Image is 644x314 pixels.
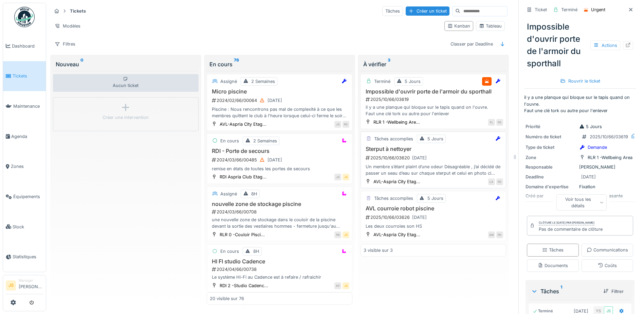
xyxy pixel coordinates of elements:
[539,221,594,225] div: Clôturé le [DATE] par [PERSON_NAME]
[210,165,349,172] div: remise en états de toutes les portes de secours
[479,23,502,29] div: Tableau
[251,78,275,85] div: 2 Semaines
[427,136,443,142] div: 5 Jours
[209,60,350,68] div: En cours
[103,114,149,121] div: Créer une intervention
[382,6,403,16] div: Tâches
[210,258,349,265] h3: HI FI studio Cadence
[268,157,282,163] div: [DATE]
[526,164,634,170] div: [PERSON_NAME]
[13,193,43,200] span: Équipements
[388,60,390,68] sup: 3
[268,97,282,104] div: [DATE]
[220,191,237,197] div: Assigné
[365,96,503,103] div: 2025/10/66/03619
[364,163,503,176] div: Un membre s’étant plaint d’une odeur Désagréable , j’ai décidé de passer un seau d’eau sur chaque...
[343,121,349,128] div: PD
[334,282,341,289] div: XP
[210,106,349,119] div: Piscine : Nous rencontrons pas mal de complexité à ce que les membres quittent le club à l'heure ...
[67,8,89,14] strong: Tickets
[373,178,420,185] div: AVL-Aspria City Etag...
[364,205,503,212] h3: AVL courroie robot piscine
[560,287,562,295] sup: 1
[3,212,46,242] a: Stock
[365,154,503,162] div: 2025/10/66/03620
[343,282,349,289] div: JS
[364,146,503,152] h3: Sterput à nettoyer
[557,76,603,86] div: Rouvrir le ticket
[590,134,628,140] div: 2025/10/66/03619
[3,91,46,121] a: Maintenance
[539,226,603,232] div: Pas de commentaire de clôture
[210,88,349,95] h3: Micro piscine
[598,262,617,269] div: Coûts
[538,262,568,269] div: Documents
[601,287,626,296] div: Filtrer
[52,39,78,49] div: Filtres
[210,216,349,229] div: une nouvelle zone de stockage dans le couloir de la piscine devant la sortie des vestiaires homme...
[3,152,46,182] a: Zones
[526,184,634,190] div: Fixation
[3,181,46,212] a: Équipements
[579,123,602,130] div: 5 Jours
[526,134,576,140] div: Numéro de ticket
[427,195,443,202] div: 5 Jours
[374,136,413,142] div: Tâches accomplies
[220,174,266,180] div: RDI Aspria Club Etag...
[211,96,349,105] div: 2024/02/66/00064
[253,248,259,255] div: 8H
[535,6,547,13] div: Ticket
[591,6,605,13] div: Urgent
[220,282,268,289] div: RDI 2 -Studio Cadenc...
[531,287,598,295] div: Tâches
[14,7,35,27] img: Badge_color-CXgf-gQk.svg
[3,31,46,61] a: Dashboard
[496,119,503,126] div: PD
[19,278,43,283] div: Manager
[412,214,427,221] div: [DATE]
[210,295,244,302] div: 20 visible sur 76
[524,18,636,72] div: Impossible d'ouvrir porte de l'armoir du sporthall
[11,163,43,170] span: Zones
[11,133,43,140] span: Agenda
[13,73,43,79] span: Tickets
[220,231,265,238] div: RLR 0 -Couloir Pisci...
[53,74,199,92] div: Aucun ticket
[526,154,576,161] div: Zone
[526,123,576,130] div: Priorité
[363,60,503,68] div: À vérifier
[251,191,257,197] div: 8H
[13,103,43,109] span: Maintenance
[253,138,277,144] div: 2 Semaines
[234,60,239,68] sup: 76
[334,121,341,128] div: JS
[406,6,449,16] div: Créer un ticket
[364,104,503,117] div: il y a une planque qui bloque sur le tapis quand on l'ouvre. Faut une clé tork ou autre pour l'en...
[364,88,503,95] h3: Impossible d'ouvrir porte de l'armoir du sporthall
[343,231,349,238] div: JS
[526,144,576,151] div: Type de ticket
[12,43,43,49] span: Dashboard
[3,242,46,272] a: Statistiques
[211,156,349,164] div: 2024/03/66/00485
[6,280,16,291] li: JS
[13,224,43,230] span: Stock
[412,155,427,161] div: [DATE]
[210,274,349,280] div: Le système Hi-Fi au Cadence est à refaire / rafraichir
[526,174,576,180] div: Deadline
[587,247,628,253] div: Communications
[496,178,503,185] div: PD
[3,61,46,91] a: Tickets
[526,184,576,190] div: Domaine d'expertise
[210,201,349,207] h3: nouvelle zone de stockage piscine
[374,195,413,202] div: Tâches accomplies
[3,121,46,152] a: Agenda
[590,40,620,50] div: Actions
[6,278,43,294] a: JS Manager[PERSON_NAME]
[561,6,577,13] div: Terminé
[364,223,503,229] div: Les deux courroies son HS
[373,231,420,238] div: AVL-Aspria City Etag...
[220,248,239,255] div: En cours
[52,21,84,31] div: Modèles
[365,213,503,222] div: 2025/10/66/03626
